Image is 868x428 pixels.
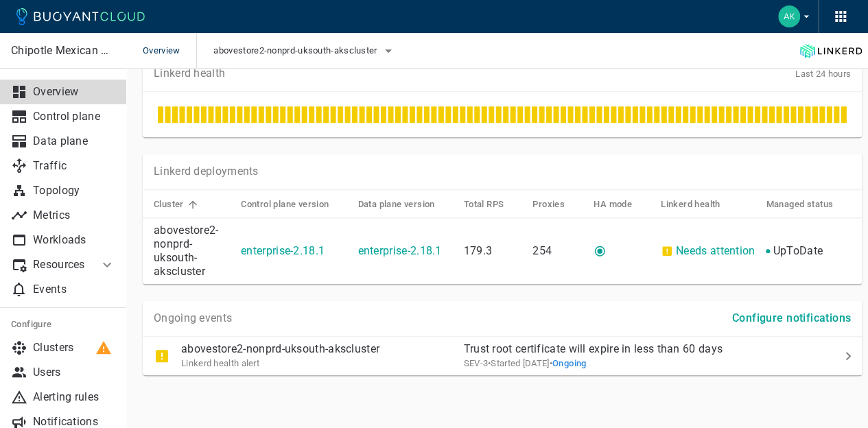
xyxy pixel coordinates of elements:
[33,366,115,379] p: Users
[241,199,329,210] h5: Control plane version
[464,244,522,258] p: 179.3
[594,199,632,210] h5: HA mode
[33,134,115,148] p: Data plane
[33,258,88,272] p: Resources
[661,199,720,210] h5: Linkerd health
[727,311,856,324] a: Configure notifications
[181,342,379,356] p: abovestore2-nonprd-uksouth-akscluster
[676,244,755,257] a: Needs attention
[33,209,115,222] p: Metrics
[213,45,379,56] span: abovestore2-nonprd-uksouth-akscluster
[33,390,115,404] p: Alerting rules
[549,358,586,368] span: •
[732,311,851,325] h4: Configure notifications
[241,244,325,257] a: enterprise-2.18.1
[143,33,196,69] span: Overview
[154,165,259,178] p: Linkerd deployments
[154,224,230,278] p: abovestore2-nonprd-uksouth-akscluster
[488,358,550,368] span: Sat, 09 Aug 2025 09:30:00 EDT / Sat, 09 Aug 2025 13:30:00 UTC
[357,199,434,210] h5: Data plane version
[154,198,202,211] span: Cluster
[463,342,806,356] p: Trust root certificate will expire in less than 60 days
[766,199,833,210] h5: Managed status
[213,40,396,61] button: abovestore2-nonprd-uksouth-akscluster
[357,198,452,211] span: Data plane version
[154,311,232,325] p: Ongoing events
[773,244,822,258] p: UpToDate
[33,159,115,173] p: Traffic
[532,244,583,258] p: 254
[727,306,856,331] button: Configure notifications
[33,341,115,355] p: Clusters
[154,67,225,80] p: Linkerd health
[33,283,115,296] p: Events
[33,233,115,247] p: Workloads
[463,358,488,368] span: SEV-3
[154,199,184,210] h5: Cluster
[11,44,115,58] p: Chipotle Mexican Grill
[795,69,851,79] span: Last 24 hours
[33,85,115,99] p: Overview
[594,198,650,211] span: HA mode
[552,358,587,368] span: Ongoing
[523,358,550,368] relative-time: [DATE]
[11,319,115,330] h5: Configure
[464,199,504,210] h5: Total RPS
[241,198,347,211] span: Control plane version
[661,198,738,211] span: Linkerd health
[778,5,800,27] img: Adam Kemper
[464,198,522,211] span: Total RPS
[33,184,115,198] p: Topology
[181,358,259,368] span: Linkerd health alert
[532,199,565,210] h5: Proxies
[33,110,115,123] p: Control plane
[357,244,441,257] a: enterprise-2.18.1
[532,198,583,211] span: Proxies
[766,198,851,211] span: Managed status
